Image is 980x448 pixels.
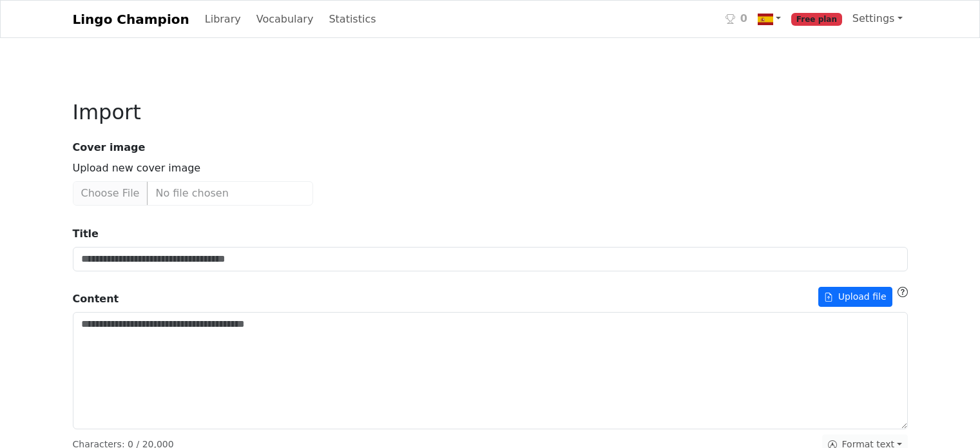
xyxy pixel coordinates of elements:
strong: Cover image [65,140,916,155]
span: Free plan [791,13,842,26]
a: Statistics [323,6,381,32]
h2: Import [73,100,908,124]
a: Vocabulary [251,6,319,32]
a: 0 [720,6,753,32]
span: 0 [740,11,747,26]
strong: Title [73,228,99,240]
a: Lingo Champion [73,6,189,32]
button: Content [818,287,892,307]
strong: Content [73,291,119,307]
a: Free plan [786,6,847,32]
img: es.svg [758,12,773,27]
a: Library [200,6,246,32]
label: Upload new cover image [73,161,201,176]
a: Settings [847,6,908,32]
